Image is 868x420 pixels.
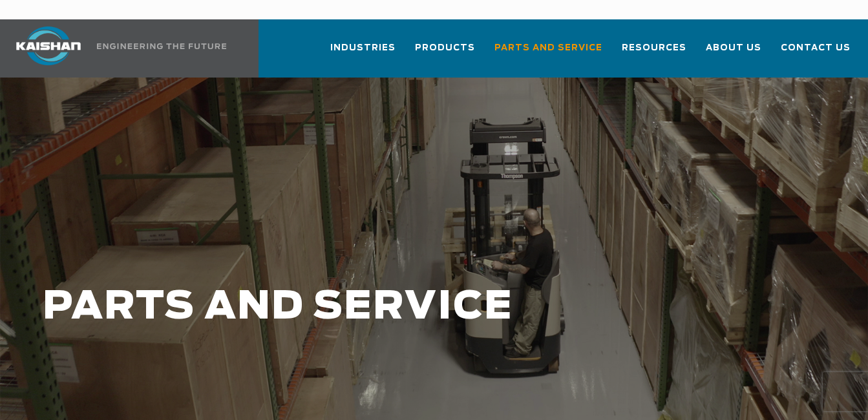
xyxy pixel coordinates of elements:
a: Parts and Service [494,31,602,75]
span: Resources [622,41,686,56]
span: Contact Us [781,41,851,56]
a: Industries [330,31,396,75]
a: Resources [622,31,686,75]
a: About Us [706,31,761,75]
span: About Us [706,41,761,56]
span: Parts and Service [494,41,602,56]
a: Contact Us [781,31,851,75]
a: Products [415,31,475,75]
img: Engineering the future [97,43,226,49]
span: Industries [330,41,396,56]
h1: PARTS AND SERVICE [43,286,693,329]
span: Products [415,41,475,56]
